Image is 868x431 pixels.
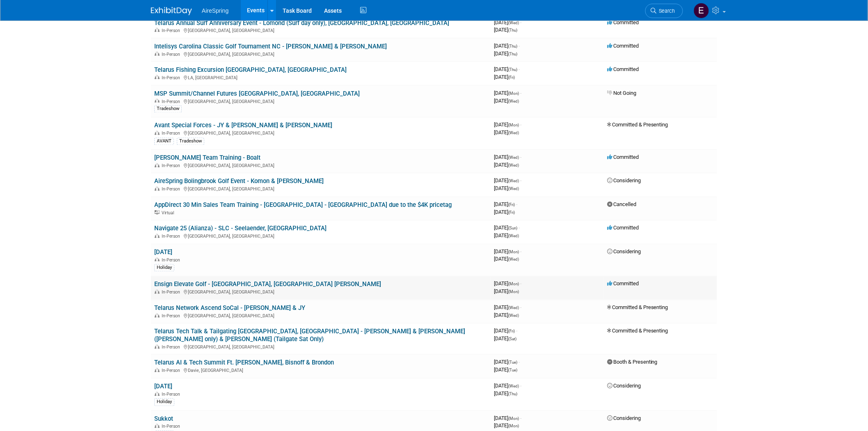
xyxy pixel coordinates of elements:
[494,281,521,287] span: [DATE]
[607,19,639,25] span: Committed
[494,289,519,295] span: [DATE]
[154,98,487,104] div: [GEOGRAPHIC_DATA], [GEOGRAPHIC_DATA]
[155,345,160,349] img: In-Person Event
[508,250,519,254] span: (Mon)
[694,3,709,18] img: erica arjona
[607,225,639,231] span: Committed
[154,19,449,27] a: Telarus Annual Surf Anniversary Event - Lomond (Surf day only), [GEOGRAPHIC_DATA], [GEOGRAPHIC_DATA]
[494,415,521,422] span: [DATE]
[155,314,160,318] img: In-Person Event
[607,43,639,49] span: Committed
[494,130,519,136] span: [DATE]
[508,123,519,128] span: (Mon)
[508,306,519,310] span: (Wed)
[162,52,183,57] span: In-Person
[607,383,641,389] span: Considering
[508,163,519,168] span: (Wed)
[155,234,160,238] img: In-Person Event
[154,344,487,350] div: [GEOGRAPHIC_DATA], [GEOGRAPHIC_DATA]
[520,383,521,389] span: -
[508,21,519,25] span: (Wed)
[162,424,183,429] span: In-Person
[519,225,520,231] span: -
[162,314,183,319] span: In-Person
[154,154,260,162] a: [PERSON_NAME] Team Training - Boalt
[155,52,160,56] img: In-Person Event
[494,383,521,389] span: [DATE]
[162,258,183,263] span: In-Person
[607,178,641,184] span: Considering
[645,4,683,18] a: Search
[494,90,521,96] span: [DATE]
[494,328,517,334] span: [DATE]
[508,44,517,48] span: (Thu)
[154,138,174,145] div: AVANT
[520,415,521,422] span: -
[508,28,517,32] span: (Thu)
[154,202,452,209] a: AppDirect 30 Min Sales Team Training - [GEOGRAPHIC_DATA] - [GEOGRAPHIC_DATA] due to the $4K pricetag
[494,50,517,57] span: [DATE]
[508,360,517,365] span: (Tue)
[154,264,174,272] div: Holiday
[508,424,519,429] span: (Mon)
[162,131,183,136] span: In-Person
[520,281,521,287] span: -
[516,202,517,208] span: -
[508,187,519,191] span: (Wed)
[607,202,636,208] span: Cancelled
[162,187,183,192] span: In-Person
[154,43,387,50] a: Intelisys Carolina Classic Golf Tournament NC - [PERSON_NAME] & [PERSON_NAME]
[154,27,487,33] div: [GEOGRAPHIC_DATA], [GEOGRAPHIC_DATA]
[151,7,192,15] img: ExhibitDay
[494,209,515,215] span: [DATE]
[494,256,519,262] span: [DATE]
[508,234,519,238] span: (Wed)
[519,66,520,72] span: -
[494,43,520,49] span: [DATE]
[656,8,675,14] span: Search
[607,305,668,311] span: Committed & Presenting
[177,138,204,145] div: Tradeshow
[162,234,183,239] span: In-Person
[494,336,516,342] span: [DATE]
[520,90,521,96] span: -
[154,225,327,232] a: Navigate 25 (Alianza) - SLC - Seelaender, [GEOGRAPHIC_DATA]
[607,66,639,72] span: Committed
[607,122,668,128] span: Committed & Presenting
[155,28,160,32] img: In-Person Event
[494,154,521,160] span: [DATE]
[494,312,519,319] span: [DATE]
[508,368,517,373] span: (Tue)
[494,249,521,255] span: [DATE]
[607,415,641,422] span: Considering
[154,74,487,80] div: LA, [GEOGRAPHIC_DATA]
[155,99,160,103] img: In-Person Event
[519,359,520,365] span: -
[494,178,521,184] span: [DATE]
[520,249,521,255] span: -
[508,290,519,294] span: (Mon)
[162,163,183,169] span: In-Person
[607,90,636,96] span: Not Going
[494,391,517,397] span: [DATE]
[508,179,519,183] span: (Wed)
[494,27,517,33] span: [DATE]
[508,417,519,421] span: (Mon)
[155,392,160,396] img: In-Person Event
[154,122,332,129] a: Avant Special Forces - JY & [PERSON_NAME] & [PERSON_NAME]
[494,225,520,231] span: [DATE]
[154,233,487,239] div: [GEOGRAPHIC_DATA], [GEOGRAPHIC_DATA]
[154,383,172,390] a: [DATE]
[154,105,182,113] div: Tradeshow
[154,90,360,97] a: MSP Summit/Channel Futures [GEOGRAPHIC_DATA], [GEOGRAPHIC_DATA]
[154,281,381,288] a: Ensign Elevate Golf - [GEOGRAPHIC_DATA], [GEOGRAPHIC_DATA] [PERSON_NAME]
[494,186,519,192] span: [DATE]
[154,415,173,423] a: Sukkot
[155,258,160,262] img: In-Person Event
[154,178,324,185] a: AireSpring Bolingbrook Golf Event - Komon & [PERSON_NAME]
[162,99,183,104] span: In-Person
[154,305,305,312] a: Telarus Network Ascend SoCal - [PERSON_NAME] & JY
[494,305,521,311] span: [DATE]
[519,43,520,49] span: -
[607,359,658,365] span: Booth & Presenting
